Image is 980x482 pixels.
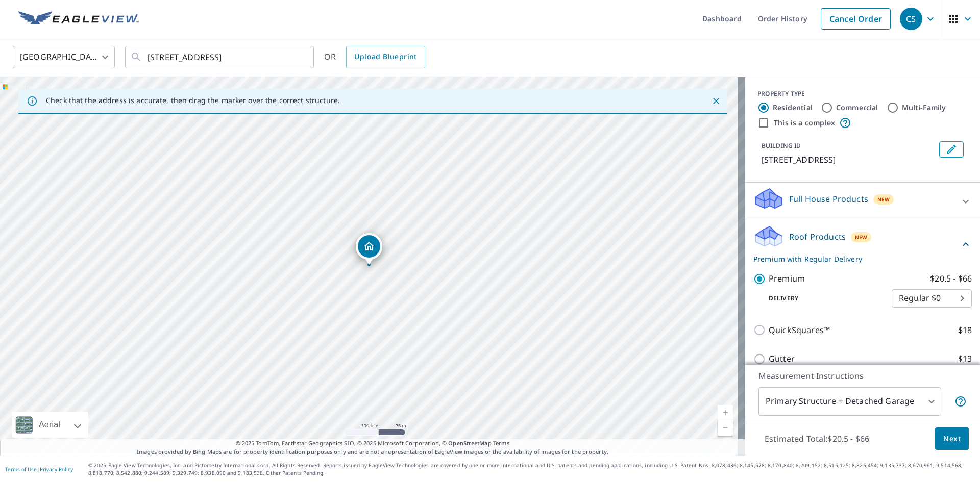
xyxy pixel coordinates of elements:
div: CS [900,8,922,30]
div: Dropped pin, building 1, Residential property, 3343 N Wildan Ct Springfield, MO 65803 [356,233,382,265]
div: Roof ProductsNewPremium with Regular Delivery [753,224,972,264]
p: Gutter [769,352,795,365]
a: Current Level 18, Zoom Out [718,420,733,436]
p: © 2025 Eagle View Technologies, Inc. and Pictometry International Corp. All Rights Reserved. Repo... [88,462,975,477]
span: Next [943,433,961,445]
p: Premium with Regular Delivery [753,253,960,264]
p: QuickSquares™ [769,324,830,337]
span: Your report will include the primary structure and a detached garage if one exists. [954,395,967,408]
button: Edit building 1 [939,141,964,158]
a: Current Level 18, Zoom In [718,405,733,420]
div: Aerial [36,412,63,438]
a: OpenStreetMap [448,439,491,447]
div: Primary Structure + Detached Garage [758,387,941,416]
span: Upload Blueprint [354,50,416,63]
a: Privacy Policy [40,466,73,473]
label: This is a complex [774,118,835,128]
p: Premium [769,272,805,285]
button: Close [709,94,723,108]
label: Residential [773,103,813,113]
p: Estimated Total: $20.5 - $66 [756,427,877,450]
span: New [877,195,890,204]
label: Multi-Family [902,103,946,113]
p: | [5,466,73,472]
p: $20.5 - $66 [930,272,972,285]
div: OR [324,46,425,68]
span: New [855,233,868,241]
a: Cancel Order [821,8,891,30]
label: Commercial [836,103,878,113]
span: © 2025 TomTom, Earthstar Geographics SIO, © 2025 Microsoft Corporation, © [236,439,510,448]
p: Measurement Instructions [758,370,967,382]
div: [GEOGRAPHIC_DATA] [13,43,115,71]
a: Terms of Use [5,466,37,473]
p: Roof Products [789,231,846,243]
p: Full House Products [789,193,868,205]
p: Delivery [753,294,892,303]
div: PROPERTY TYPE [757,89,968,98]
p: [STREET_ADDRESS] [762,154,935,166]
button: Next [935,427,969,450]
img: EV Logo [18,11,139,27]
a: Terms [493,439,510,447]
p: $18 [958,324,972,337]
input: Search by address or latitude-longitude [148,43,293,71]
p: $13 [958,352,972,365]
p: Check that the address is accurate, then drag the marker over the correct structure. [46,96,340,105]
div: Aerial [12,412,88,438]
div: Full House ProductsNew [753,187,972,216]
p: BUILDING ID [762,141,801,150]
a: Upload Blueprint [346,46,425,68]
div: Regular $0 [892,284,972,313]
